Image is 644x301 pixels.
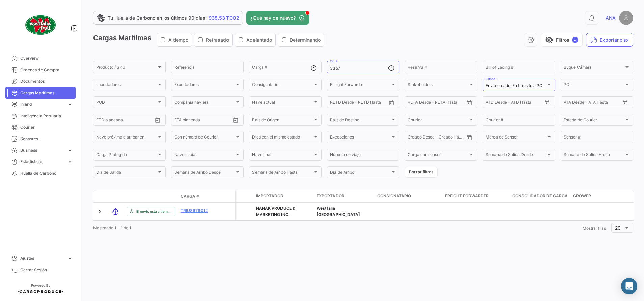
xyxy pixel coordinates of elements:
[5,133,76,145] a: Sensores
[67,101,73,107] span: expand_more
[174,118,186,123] input: Desde
[5,168,76,179] a: Huella de Carbono
[464,98,474,108] button: Open calendar
[377,193,411,199] span: Consignatario
[5,76,76,87] a: Documentos
[619,11,633,25] img: placeholder-user.png
[168,36,188,43] span: A tiempo
[512,193,568,199] span: Consolidador de Carga
[510,190,570,202] datatable-header-cell: Consolidador de Carga
[252,118,313,123] span: País de Origen
[20,124,73,130] span: Courier
[5,110,76,122] a: Inteligencia Portuaria
[606,15,616,21] span: ANA
[191,118,218,123] input: Hasta
[252,171,313,176] span: Semana de Arribo Hasta
[96,118,108,123] input: Desde
[564,66,624,71] span: Buque Cámara
[256,206,295,217] span: NANAK PRODUCE & MARKETING INC.
[174,171,235,176] span: Semana de Arribo Desde
[408,118,468,123] span: Courier
[545,36,553,44] span: visibility_off
[178,191,218,202] datatable-header-cell: Carga #
[586,33,633,47] button: Exportar.xlsx
[124,194,178,199] datatable-header-cell: Estado de Envio
[442,190,510,202] datatable-header-cell: Freight Forwarder
[386,98,396,108] button: Open calendar
[20,67,73,73] span: Órdenes de Compra
[253,190,314,202] datatable-header-cell: Importador
[96,136,157,141] span: Nave próxima a arribar en
[20,159,64,165] span: Estadísticas
[347,101,374,106] input: Hasta
[256,193,283,199] span: Importador
[330,118,391,123] span: País de Destino
[250,15,296,21] span: ¿Qué hay de nuevo?
[573,193,591,199] span: Grower
[96,101,157,106] span: POD
[512,101,538,106] input: ATD Hasta
[620,98,630,108] button: Open calendar
[252,136,313,141] span: Días con el mismo estado
[236,190,253,202] datatable-header-cell: Carga Protegida
[252,153,313,158] span: Nave final
[445,193,489,199] span: Freight Forwarder
[113,118,140,123] input: Hasta
[314,190,375,202] datatable-header-cell: Exportador
[174,136,235,141] span: Con número de Courier
[20,78,73,84] span: Documentos
[5,64,76,76] a: Órdenes de Compra
[583,226,606,231] span: Mostrar filas
[621,278,637,294] div: Abrir Intercom Messenger
[20,101,64,107] span: Inland
[570,190,631,202] datatable-header-cell: Grower
[589,101,616,106] input: ATA Hasta
[375,190,442,202] datatable-header-cell: Consignatario
[20,90,73,96] span: Cargas Marítimas
[107,194,124,199] datatable-header-cell: Modo de Transporte
[24,8,57,42] img: client-50.png
[153,115,163,125] button: Open calendar
[486,153,546,158] span: Semana de Salida Desde
[246,11,309,25] button: ¿Qué hay de nuevo?
[93,225,131,230] span: Mostrando 1 - 1 de 1
[572,37,578,43] span: ✓
[157,33,192,46] button: A tiempo
[330,136,391,141] span: Excepciones
[408,83,468,88] span: Stakeholders
[194,33,232,46] button: Retrasado
[20,113,73,119] span: Inteligencia Portuaria
[93,33,326,47] h3: Cargas Marítimas
[67,159,73,165] span: expand_more
[5,87,76,99] a: Cargas Marítimas
[174,153,235,158] span: Nave inicial
[278,33,324,46] button: Determinando
[317,193,344,199] span: Exportador
[5,122,76,133] a: Courier
[486,136,546,141] span: Marca de Sensor
[181,193,199,199] span: Carga #
[408,136,432,141] input: Creado Desde
[330,171,391,176] span: Día de Arribo
[20,170,73,176] span: Huella de Carbono
[96,83,157,88] span: Importadores
[96,171,157,176] span: Día de Salida
[541,33,583,47] button: visibility_offFiltros✓
[564,153,624,158] span: Semana de Salida Hasta
[181,208,216,214] a: TRIU8976012
[437,136,464,141] input: Creado Hasta
[136,209,172,214] span: El envío está a tiempo.
[67,147,73,153] span: expand_more
[206,36,229,43] span: Retrasado
[5,53,76,64] a: Overview
[20,255,64,261] span: Ajustes
[20,267,73,273] span: Cerrar Sesión
[174,101,235,106] span: Compañía naviera
[405,167,438,178] button: Borrar filtros
[93,11,243,25] a: Tu Huella de Carbono en los últimos 90 días:935.53 TCO2
[408,153,468,158] span: Carga con sensor
[96,208,103,215] a: Expand/Collapse Row
[20,55,73,61] span: Overview
[486,101,507,106] input: ATD Desde
[615,225,621,231] span: 20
